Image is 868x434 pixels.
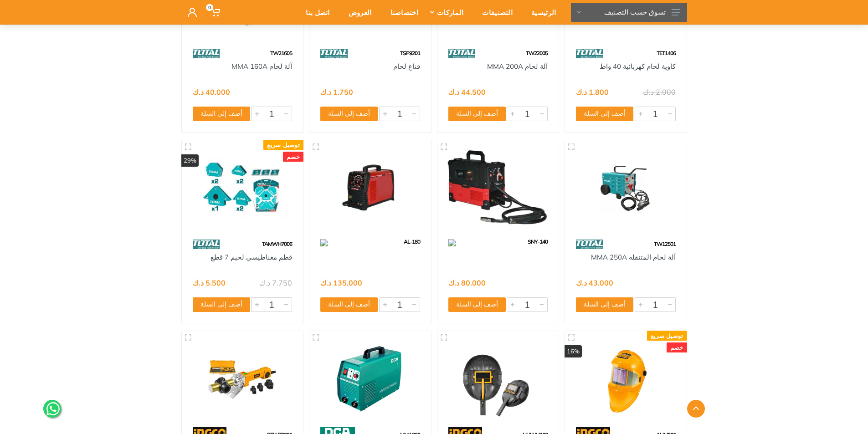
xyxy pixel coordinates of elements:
img: 86.webp [448,46,476,61]
div: توصيل سريع [647,331,687,341]
div: 29% [181,154,199,167]
img: 86.webp [320,46,348,61]
button: أضف إلى السلة [576,107,633,121]
a: آلة لحام MMA 200A [487,62,548,71]
div: العروض [336,3,378,22]
span: TW22005 [526,50,548,56]
div: 44.500 د.ك [448,88,486,96]
div: 1.750 د.ك [320,88,353,96]
img: Royal Tools - قطم مغناطيسي لحيم 7 قطع [190,148,295,227]
a: كاوية لحام كهربائية 40 واط [600,62,676,71]
div: اختصاصنا [378,3,425,22]
img: Royal Tools - آلة لحام المتنقله MMA 250A [573,148,678,227]
a: آلة لحام المتنقله MMA 250A [591,253,676,261]
button: أضف إلى السلة [193,107,250,121]
img: Royal Tools - خوذه لحيم اوتوماتيك [573,339,678,418]
span: TW12501 [654,240,676,247]
div: الماركات [425,3,470,22]
div: الرئيسية [519,3,562,22]
img: 86.webp [576,46,603,61]
div: 43.000 د.ك [576,279,613,286]
span: 180-AL [404,238,420,245]
div: 7.750 د.ك [259,279,292,286]
span: 140-SNY [528,238,548,245]
div: 135.000 د.ك [320,279,362,286]
a: آلة لحام MMA 160A [231,62,292,71]
span: TET1406 [657,50,676,56]
div: 2.000 د.ك [643,88,676,96]
button: أضف إلى السلة [320,297,378,312]
button: أضف إلى السلة [320,107,378,121]
div: 16% [565,345,582,358]
div: 5.500 د.ك [193,279,226,286]
div: 80.000 د.ك [448,279,486,286]
img: Royal Tools - [318,148,423,227]
img: 86.webp [576,236,603,252]
div: اتصل بنا [293,3,336,22]
img: Royal Tools - قناع لحيم [446,339,551,418]
button: أضف إلى السلة [448,107,506,121]
img: Royal Tools - [446,148,551,227]
button: أضف إلى السلة [193,297,250,312]
div: 1.800 د.ك [576,88,609,96]
button: تسوق حسب التصنيف [571,3,687,22]
a: قطم مغناطيسي لحيم 7 قطع [211,253,292,261]
div: خصم [667,342,687,352]
img: 86.webp [193,236,220,252]
span: TAMWH7006 [262,240,292,247]
div: توصيل سريع [263,140,303,150]
img: Royal Tools - ماكينة لحيم 2.5 - 4.0 مم 40 واط [318,339,423,418]
span: 0 [206,4,213,11]
div: 40.000 د.ك [193,88,230,96]
img: 111.webp [448,239,456,246]
div: التصنيفات [470,3,519,22]
div: خصم [283,152,303,162]
img: 111.webp [320,239,328,246]
img: 86.webp [193,46,220,61]
span: TW21605 [270,50,292,56]
img: Royal Tools - ماكينة لحيم بايبات بلاستك 800 واط [190,339,295,418]
button: أضف إلى السلة [448,297,506,312]
button: أضف إلى السلة [576,297,633,312]
span: TSP9201 [400,50,420,56]
a: قناع لحام [393,62,420,71]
